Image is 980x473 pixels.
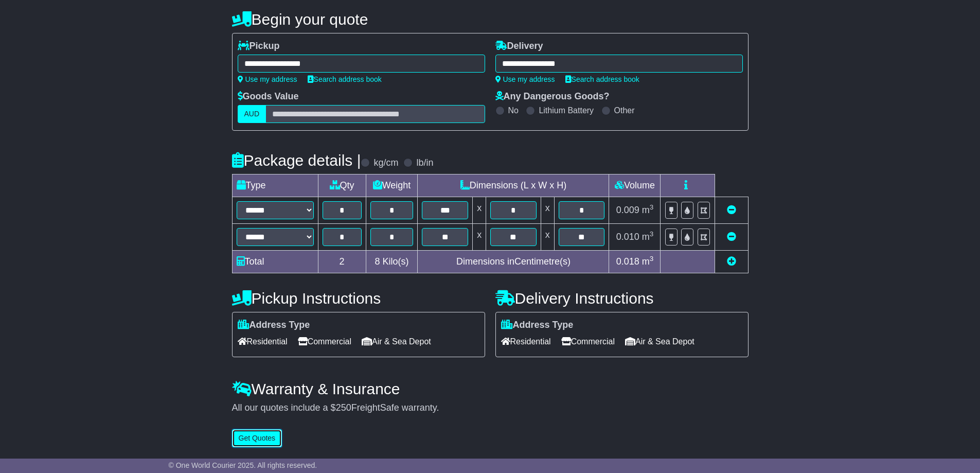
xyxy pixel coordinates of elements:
[650,230,654,238] sup: 3
[727,232,736,242] a: Remove this item
[609,174,661,197] td: Volume
[169,461,317,469] span: © One World Courier 2025. All rights reserved.
[508,106,519,115] label: No
[561,334,615,349] span: Commercial
[232,380,749,397] h4: Warranty & Insurance
[238,75,297,83] a: Use my address
[727,256,736,267] a: Add new item
[495,41,543,52] label: Delivery
[238,105,266,123] label: AUD
[495,290,749,307] h4: Delivery Instructions
[232,290,485,307] h4: Pickup Instructions
[501,334,551,349] span: Residential
[232,152,361,169] h4: Package details |
[727,205,736,215] a: Remove this item
[366,251,418,273] td: Kilo(s)
[642,205,654,215] span: m
[495,75,555,83] a: Use my address
[238,91,299,102] label: Goods Value
[362,334,431,349] span: Air & Sea Depot
[318,251,366,273] td: 2
[616,256,639,267] span: 0.018
[495,91,610,102] label: Any Dangerous Goods?
[650,203,654,211] sup: 3
[238,41,280,52] label: Pickup
[625,334,694,349] span: Air & Sea Depot
[416,157,433,169] label: lb/in
[318,174,366,197] td: Qty
[238,334,288,349] span: Residential
[501,320,574,331] label: Address Type
[418,174,609,197] td: Dimensions (L x W x H)
[375,256,380,267] span: 8
[298,334,351,349] span: Commercial
[232,251,318,273] td: Total
[232,402,749,414] div: All our quotes include a $ FreightSafe warranty.
[642,256,654,267] span: m
[366,174,418,197] td: Weight
[541,224,554,251] td: x
[539,106,594,115] label: Lithium Battery
[232,429,282,447] button: Get Quotes
[541,197,554,224] td: x
[418,251,609,273] td: Dimensions in Centimetre(s)
[232,11,749,28] h4: Begin your quote
[614,106,635,115] label: Other
[565,75,639,83] a: Search address book
[616,205,639,215] span: 0.009
[336,402,351,413] span: 250
[308,75,382,83] a: Search address book
[473,224,486,251] td: x
[473,197,486,224] td: x
[238,320,310,331] label: Address Type
[642,232,654,242] span: m
[650,255,654,262] sup: 3
[232,174,318,197] td: Type
[616,232,639,242] span: 0.010
[373,157,398,169] label: kg/cm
